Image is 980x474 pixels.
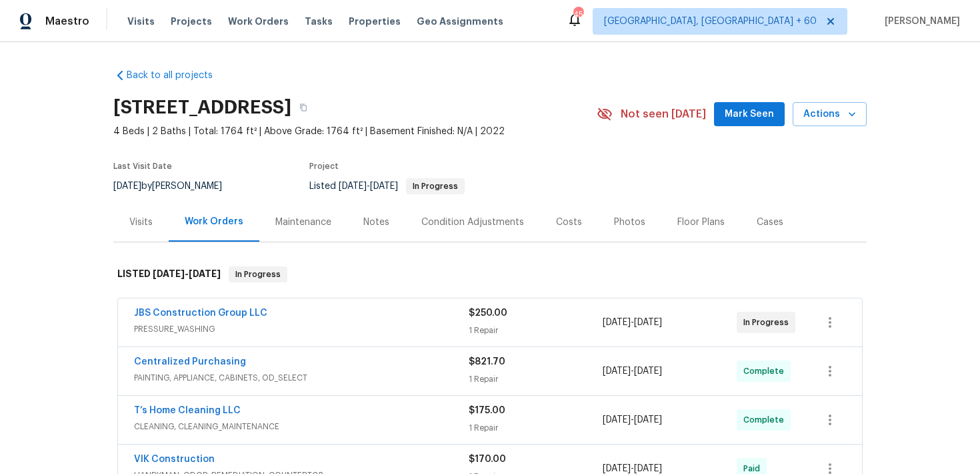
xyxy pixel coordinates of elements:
h2: [STREET_ADDRESS] [113,101,291,114]
span: Actions [803,106,856,123]
h6: LISTED [117,266,221,282]
span: [DATE] [339,182,367,191]
a: T’s Home Cleaning LLC [134,406,241,415]
div: Photos [614,216,645,229]
span: $175.00 [469,406,505,415]
div: 1 Repair [469,373,603,386]
div: Notes [363,216,389,229]
span: [DATE] [153,269,185,278]
div: 455 [573,8,583,21]
span: [PERSON_NAME] [879,15,960,28]
div: by [PERSON_NAME] [113,178,238,194]
span: 4 Beds | 2 Baths | Total: 1764 ft² | Above Grade: 1764 ft² | Basement Finished: N/A | 2022 [113,125,597,138]
span: [DATE] [370,182,398,191]
span: - [339,182,398,191]
a: VIK Construction [134,455,215,464]
div: 1 Repair [469,324,603,337]
span: PAINTING, APPLIANCE, CABINETS, OD_SELECT [134,371,469,385]
div: Cases [757,216,783,229]
span: [DATE] [113,182,141,191]
span: Visits [127,15,155,28]
span: Mark Seen [725,106,774,123]
span: - [153,269,221,278]
span: - [603,413,662,427]
span: Tasks [305,17,333,26]
span: Projects [171,15,212,28]
div: Condition Adjustments [421,216,524,229]
span: $250.00 [469,308,507,318]
span: Work Orders [228,15,289,28]
span: - [603,316,662,329]
span: CLEANING, CLEANING_MAINTENANCE [134,420,469,433]
div: Visits [129,216,153,229]
div: Costs [556,216,582,229]
a: Centralized Purchasing [134,357,246,367]
div: Work Orders [185,215,243,228]
button: Actions [793,102,867,127]
span: PRESSURE_WASHING [134,322,469,336]
span: [GEOGRAPHIC_DATA], [GEOGRAPHIC_DATA] + 60 [604,15,817,28]
span: [DATE] [603,318,631,327]
span: [DATE] [634,367,662,376]
span: Complete [743,365,789,378]
span: Geo Assignments [417,15,503,28]
span: [DATE] [634,318,662,327]
span: Complete [743,413,789,427]
span: [DATE] [189,269,221,278]
span: [DATE] [603,415,631,425]
span: $821.70 [469,357,505,367]
span: Listed [309,182,465,191]
div: Floor Plans [677,216,725,229]
button: Copy Address [291,95,315,120]
span: In Progress [407,182,463,190]
div: LISTED [DATE]-[DATE]In Progress [113,253,867,296]
button: Mark Seen [714,102,785,127]
span: Maestro [45,15,89,28]
span: Last Visit Date [113,162,172,170]
a: JBS Construction Group LLC [134,308,267,318]
span: Properties [349,15,401,28]
a: Back to all projects [113,69,241,82]
span: [DATE] [634,415,662,425]
span: In Progress [743,316,794,329]
span: - [603,365,662,378]
span: [DATE] [603,367,631,376]
div: 1 Repair [469,421,603,435]
span: In Progress [230,268,286,281]
span: Project [309,162,339,170]
span: $170.00 [469,455,506,464]
span: Not seen [DATE] [621,107,706,121]
div: Maintenance [275,216,331,229]
span: [DATE] [634,464,662,473]
span: [DATE] [603,464,631,473]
